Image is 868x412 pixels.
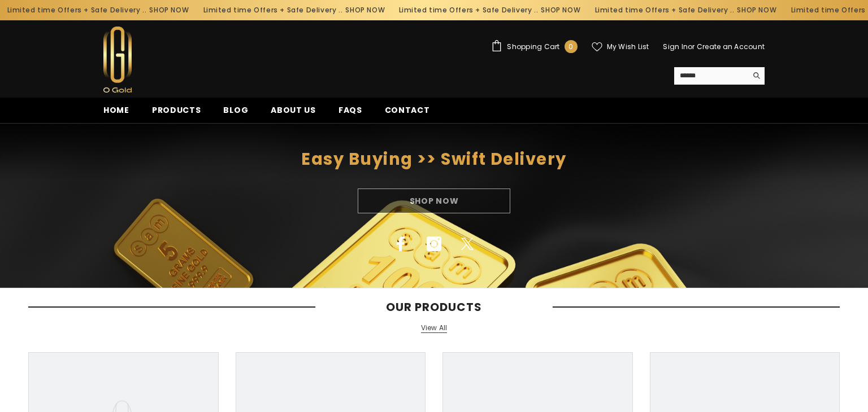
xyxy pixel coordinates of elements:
span: Our Products [315,300,553,314]
a: Sign In [663,42,688,51]
span: Home [103,104,129,116]
a: Shopping Cart [491,40,577,53]
a: Contact [374,104,441,123]
button: Search [747,67,765,84]
a: SHOP NOW [540,4,580,16]
a: About us [259,104,327,123]
img: Ogold Shop [103,27,132,93]
a: SHOP NOW [149,4,188,16]
span: FAQs [338,104,362,116]
a: My Wish List [592,42,649,52]
a: View All [421,323,448,333]
a: SHOP NOW [345,4,384,16]
span: Shopping Cart [507,43,559,50]
a: SHOP NOW [736,4,776,16]
span: Contact [385,104,430,116]
span: About us [271,104,316,116]
span: Blog [223,104,248,116]
span: or [688,42,695,51]
span: Products [152,104,201,116]
div: Limited time Offers + Safe Delivery .. [195,1,391,19]
summary: Search [674,67,765,85]
span: My Wish List [607,43,649,50]
div: Limited time Offers + Safe Delivery .. [391,1,587,19]
div: Limited time Offers + Safe Delivery .. [587,1,783,19]
a: Products [141,104,212,123]
a: Create an Account [697,42,765,51]
a: FAQs [327,104,374,123]
span: 0 [568,41,573,53]
a: Blog [212,104,259,123]
a: Home [92,104,141,123]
